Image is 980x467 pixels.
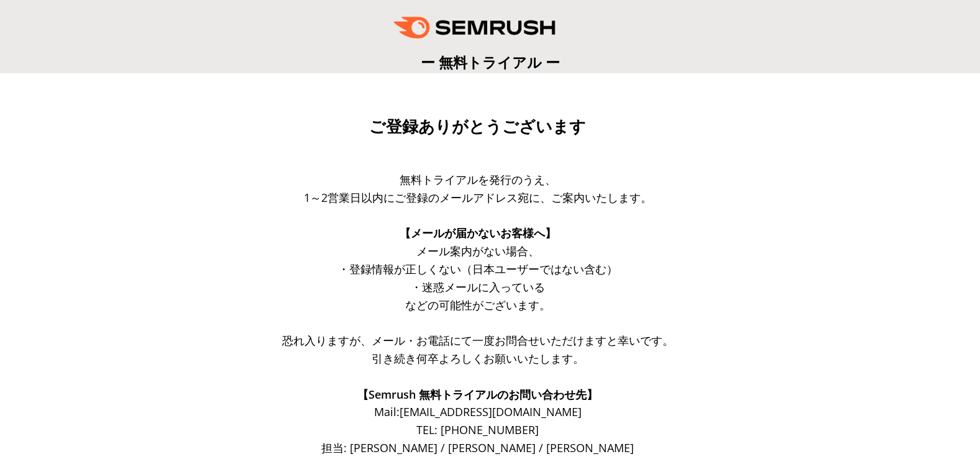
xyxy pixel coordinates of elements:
span: 1～2営業日以内にご登録のメールアドレス宛に、ご案内いたします。 [304,190,652,205]
span: 引き続き何卒よろしくお願いいたします。 [372,351,584,366]
span: 担当: [PERSON_NAME] / [PERSON_NAME] / [PERSON_NAME] [321,440,634,455]
span: ・登録情報が正しくない（日本ユーザーではない含む） [338,261,618,276]
span: 無料トライアルを発行のうえ、 [400,172,556,187]
span: 恐れ入りますが、メール・お電話にて一度お問合せいただけますと幸いです。 [282,333,674,348]
span: ご登録ありがとうございます [369,117,586,136]
span: 【Semrush 無料トライアルのお問い合わせ先】 [357,387,598,402]
span: メール案内がない場合、 [416,243,539,258]
span: Mail: [EMAIL_ADDRESS][DOMAIN_NAME] [374,404,582,419]
span: ー 無料トライアル ー [421,52,560,72]
span: ・迷惑メールに入っている [411,279,545,294]
span: などの可能性がございます。 [405,297,551,312]
span: 【メールが届かないお客様へ】 [400,225,556,240]
span: TEL: [PHONE_NUMBER] [416,422,539,437]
